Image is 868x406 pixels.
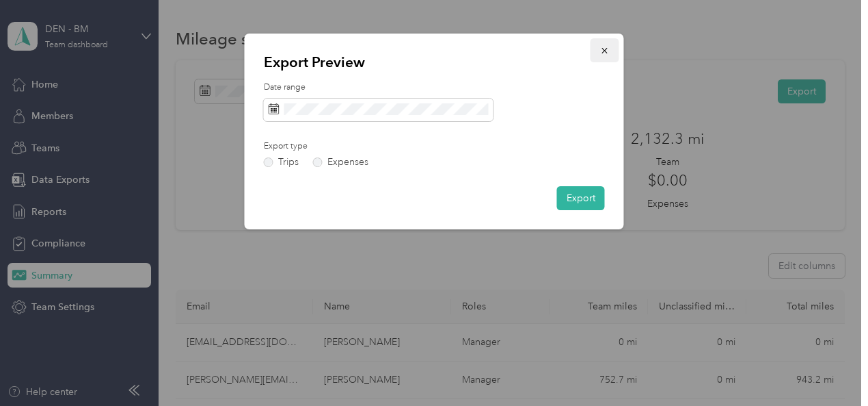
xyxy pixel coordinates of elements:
[264,140,417,153] label: Export type
[264,157,299,167] label: Trips
[264,53,605,72] p: Export Preview
[313,157,368,167] label: Expenses
[791,329,868,406] iframe: Everlance-gr Chat Button Frame
[557,186,605,210] button: Export
[264,81,605,94] label: Date range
